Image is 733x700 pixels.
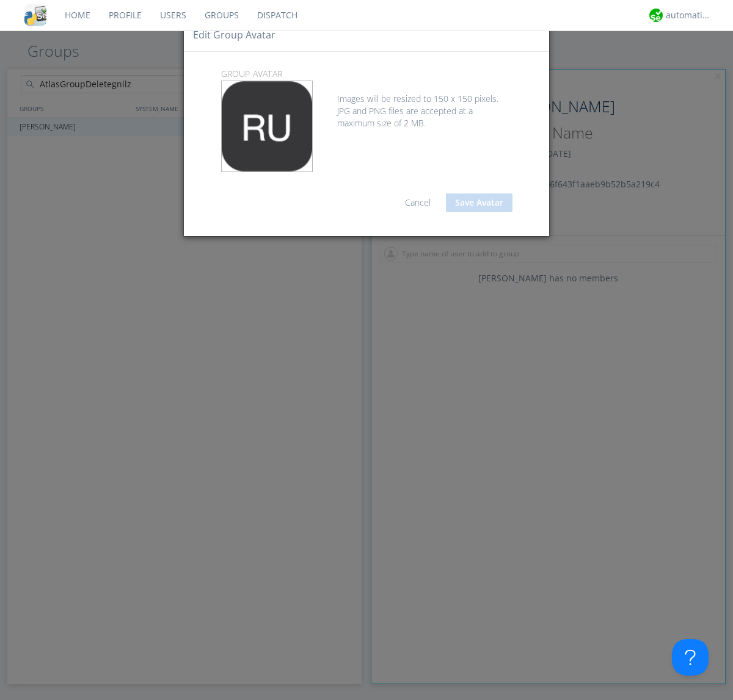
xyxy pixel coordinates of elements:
[222,81,312,171] img: 373638.png
[666,9,712,21] div: automation+atlas
[193,28,275,42] h4: Edit group Avatar
[405,197,431,208] a: Cancel
[212,67,522,81] p: group Avatar
[446,193,512,212] button: Save Avatar
[649,9,663,22] img: d2d01cd9b4174d08988066c6d424eccd
[221,81,512,129] div: Images will be resized to 150 x 150 pixels. JPG and PNG files are accepted at a maximum size of 2...
[24,4,46,26] img: cddb5a64eb264b2086981ab96f4c1ba7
